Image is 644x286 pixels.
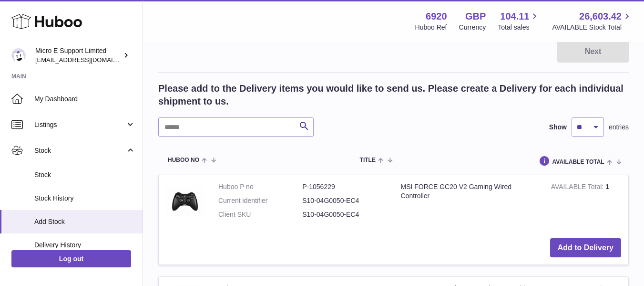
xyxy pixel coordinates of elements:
[549,123,567,132] label: Show
[168,157,199,163] span: Huboo no
[218,210,302,219] dt: Client SKU
[544,175,628,231] td: 1
[34,217,135,226] span: Add Stock
[550,238,621,258] button: Add to Delivery
[360,157,376,163] span: Title
[35,56,140,64] span: [EMAIL_ADDRESS][DOMAIN_NAME]
[34,120,125,129] span: Listings
[552,159,604,165] span: AVAILABLE Total
[579,10,622,23] span: 26,603.42
[11,48,26,63] img: contact@micropcsupport.com
[498,10,540,32] a: 104.11 Total sales
[415,23,447,32] div: Huboo Ref
[34,241,135,250] span: Delivery History
[426,10,447,23] strong: 6920
[218,182,302,191] dt: Huboo P no
[609,123,629,132] span: entries
[302,210,386,219] dd: S10-04G0050-EC4
[166,182,204,221] img: MSI FORCE GC20 V2 Gaming Wired Controller
[158,82,629,108] h2: Please add to the Delivery items you would like to send us. Please create a Delivery for each ind...
[498,23,540,32] span: Total sales
[552,10,633,32] a: 26,603.42 AVAILABLE Stock Total
[34,95,135,104] span: My Dashboard
[302,182,386,191] dd: P-1056229
[465,10,486,23] strong: GBP
[35,46,121,64] div: Micro E Support Limited
[394,175,544,231] td: MSI FORCE GC20 V2 Gaming Wired Controller
[218,196,302,205] dt: Current identifier
[34,170,135,180] span: Stock
[11,250,131,267] a: Log out
[552,23,633,32] span: AVAILABLE Stock Total
[500,10,529,23] span: 104.11
[459,23,486,32] div: Currency
[34,146,125,155] span: Stock
[302,196,386,205] dd: S10-04G0050-EC4
[34,194,135,203] span: Stock History
[551,183,605,193] strong: AVAILABLE Total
